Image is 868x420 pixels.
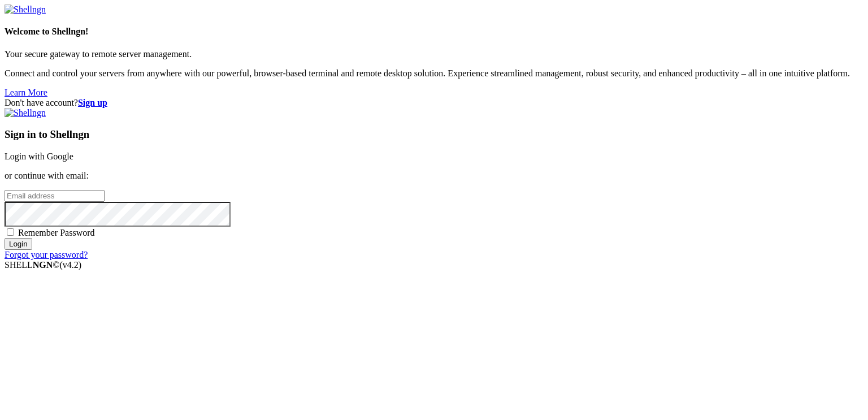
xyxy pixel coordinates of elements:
[5,250,88,259] a: Forgot your password?
[5,190,105,202] input: Email address
[5,260,81,270] span: SHELL ©
[33,260,53,270] b: NGN
[18,228,95,237] span: Remember Password
[5,88,47,97] a: Learn More
[5,108,46,118] img: Shellngn
[5,128,863,141] h3: Sign in to Shellngn
[5,5,46,15] img: Shellngn
[60,260,82,270] span: 4.2.0
[5,151,73,161] a: Login with Google
[7,228,14,236] input: Remember Password
[5,238,32,250] input: Login
[78,98,107,107] a: Sign up
[5,49,863,59] p: Your secure gateway to remote server management.
[5,68,863,79] p: Connect and control your servers from anywhere with our powerful, browser-based terminal and remo...
[5,27,863,37] h4: Welcome to Shellngn!
[5,171,863,181] p: or continue with email:
[5,98,863,108] div: Don't have account?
